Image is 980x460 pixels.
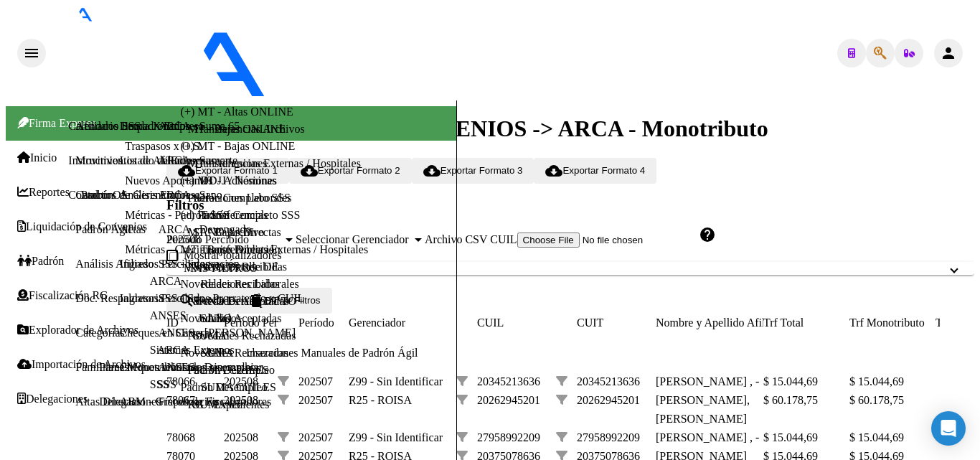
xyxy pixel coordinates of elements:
[166,116,768,141] span: LIQUIDACION DE CONVENIOS -> ARCA - Monotributo
[188,329,296,342] a: Novedades Rechazadas
[763,316,804,329] span: Trf Total
[246,347,418,360] a: Inserciones Manuales de Padrón Ágil
[99,361,129,373] a: Planes
[423,165,523,176] span: Exportar Formato 3
[188,157,268,170] a: MT - Adhesiones
[17,186,70,199] a: Reportes
[120,292,305,304] a: Ingresos Percibidos Prorrateado x CUIL
[577,394,640,406] span: 20262945201
[849,314,936,332] datatable-header-cell: Trf Monotributo
[157,344,189,356] a: ARCA
[849,394,904,406] span: $ 60.178,75
[188,364,275,377] a: Padrón Desempleo
[763,375,818,388] span: $ 15.044,69
[577,316,603,329] span: CUIT
[17,117,95,129] span: Firma Express
[46,22,386,98] img: Logo SAAS
[17,324,138,337] a: Explorador de Archivos
[166,262,974,275] mat-expansion-panel-header: MÁS FILTROS
[849,431,904,443] span: $ 15.044,69
[849,316,925,329] span: Trf Monotributo
[477,375,540,388] span: 20345213636
[656,314,763,332] datatable-header-cell: Nombre y Apellido Afiliado
[17,289,108,302] a: Fiscalización RG
[477,316,504,329] span: CUIL
[166,197,974,213] h3: Filtros
[656,316,785,329] span: Nombre y Apellido Afiliado
[577,314,656,332] datatable-header-cell: CUIT
[477,431,540,443] span: 27958992209
[577,431,640,443] span: 27958992209
[940,44,957,62] mat-icon: person
[17,358,146,371] a: Importación de Archivos
[75,223,131,235] a: Padrón Ágil
[17,255,64,268] a: Padrón
[188,226,281,239] a: MT - Bajas Directas
[517,233,699,248] input: Archivo CSV CUIL
[184,262,940,275] mat-panel-title: MÁS FILTROS
[188,192,291,205] a: Padrón Completo SSS
[386,88,418,100] span: - roisa
[120,189,200,201] a: Análisis Empresa
[545,165,645,176] span: Exportar Formato 4
[545,162,562,179] mat-icon: cloud_download
[17,151,57,164] a: Inicio
[188,295,289,308] a: Novedades Aceptadas
[23,44,40,62] mat-icon: menu
[120,120,204,132] a: Deuda X Empresa
[75,154,195,166] a: Movimientos de Afiliados
[120,258,210,270] a: Ingresos Percibidos
[75,189,189,201] a: Cambios de Gerenciador
[656,431,759,443] span: [PERSON_NAME] , -
[17,220,147,233] a: Liquidación de Convenios
[763,314,849,332] datatable-header-cell: Trf Total
[656,394,750,425] span: [PERSON_NAME], [PERSON_NAME]
[849,375,904,388] span: $ 15.044,69
[120,223,146,235] a: Actas
[656,375,759,388] span: [PERSON_NAME] , -
[763,431,818,443] span: $ 15.044,69
[75,120,190,132] a: Afiliados Empadronados
[699,226,716,243] mat-icon: help
[188,123,286,136] a: MT - Bajas ONLINE
[477,314,556,332] datatable-header-cell: CUIL
[577,375,640,388] span: 20345213636
[120,154,215,166] a: Listado de Empresas
[534,158,656,184] button: Exportar Formato 4
[425,233,517,245] span: Archivo CSV CUIL
[150,275,182,287] a: ARCA
[150,309,187,321] a: ANSES
[763,394,818,406] span: $ 60.178,75
[17,393,88,405] a: Delegaciones
[75,258,154,270] a: Análisis Afiliado
[412,158,534,184] button: Exportar Formato 3
[477,394,540,406] span: 20262945201
[188,260,287,273] a: Novedades Recibidas
[99,395,161,408] a: Delegaciones
[931,411,966,446] div: Open Intercom Messenger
